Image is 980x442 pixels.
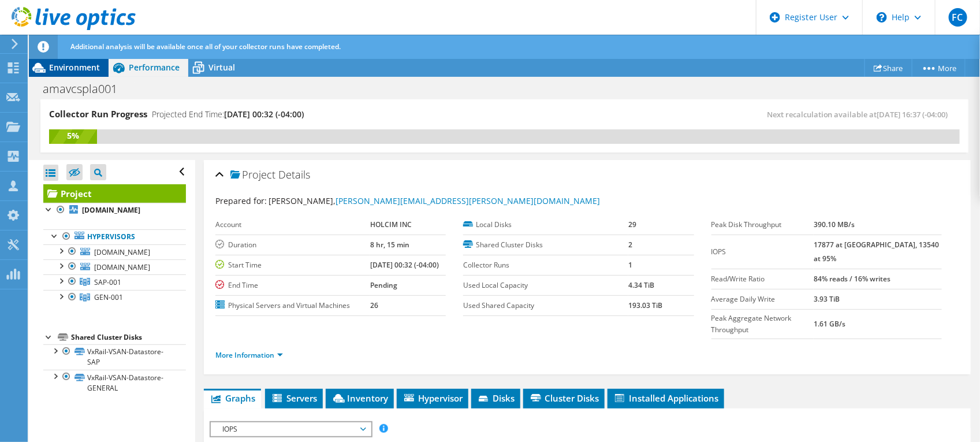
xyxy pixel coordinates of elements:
div: 5% [49,129,97,142]
label: Local Disks [463,219,628,231]
label: Used Local Capacity [463,280,628,291]
label: IOPS [711,246,814,258]
span: Graphs [210,392,255,404]
a: [DOMAIN_NAME] [43,203,186,218]
label: Shared Cluster Disks [463,239,628,251]
b: 193.03 TiB [628,300,662,310]
b: 8 hr, 15 min [370,240,409,250]
label: Account [215,219,370,231]
b: 3.93 TiB [814,294,840,304]
a: [DOMAIN_NAME] [43,244,186,259]
label: Collector Runs [463,259,628,271]
span: IOPS [217,422,365,436]
span: Cluster Disks [529,392,599,404]
span: [DATE] 00:32 (-04:00) [224,109,304,120]
span: Performance [129,62,180,73]
label: Duration [215,239,370,251]
label: Peak Disk Throughput [711,219,814,231]
span: FC [949,8,967,27]
span: Details [278,168,310,181]
label: Start Time [215,259,370,271]
label: Physical Servers and Virtual Machines [215,300,370,311]
a: More [912,59,966,77]
b: 17877 at [GEOGRAPHIC_DATA], 13540 at 95% [814,240,939,263]
a: GEN-001 [43,290,186,305]
b: [DATE] 00:32 (-04:00) [370,260,439,270]
h1: amavcspla001 [38,83,135,95]
b: 1 [628,260,632,270]
b: Pending [370,280,397,290]
label: End Time [215,280,370,291]
b: 29 [628,220,636,229]
span: Next recalculation available at [767,109,954,120]
a: More Information [215,350,283,360]
span: [PERSON_NAME], [269,195,600,206]
a: [PERSON_NAME][EMAIL_ADDRESS][PERSON_NAME][DOMAIN_NAME] [336,195,600,206]
span: Additional analysis will be available once all of your collector runs have completed. [70,42,341,51]
b: 4.34 TiB [628,280,654,290]
b: 26 [370,300,378,310]
span: Installed Applications [613,392,718,404]
label: Used Shared Capacity [463,300,628,311]
a: [DOMAIN_NAME] [43,259,186,274]
a: Hypervisors [43,229,186,244]
a: SAP-001 [43,274,186,289]
span: Servers [271,392,317,404]
span: Inventory [331,392,388,404]
span: Project [230,169,275,181]
b: HOLCIM INC [370,220,412,229]
span: SAP-001 [94,277,121,287]
span: Hypervisor [403,392,463,404]
svg: \n [877,12,887,23]
span: GEN-001 [94,292,123,302]
h4: Projected End Time: [152,108,304,121]
a: VxRail-VSAN-Datastore-SAP [43,344,186,370]
b: 390.10 MB/s [814,220,855,229]
span: [DOMAIN_NAME] [94,262,150,272]
label: Peak Aggregate Network Throughput [711,313,814,336]
label: Average Daily Write [711,294,814,305]
b: 1.61 GB/s [814,319,845,329]
span: [DOMAIN_NAME] [94,247,150,257]
a: VxRail-VSAN-Datastore-GENERAL [43,370,186,395]
b: 84% reads / 16% writes [814,274,890,284]
a: Project [43,184,186,203]
label: Prepared for: [215,195,267,206]
b: 2 [628,240,632,250]
b: [DOMAIN_NAME] [82,205,140,215]
span: Virtual [208,62,235,73]
label: Read/Write Ratio [711,273,814,285]
span: Disks [477,392,515,404]
a: Share [865,59,912,77]
span: [DATE] 16:37 (-04:00) [877,109,948,120]
span: Environment [49,62,100,73]
div: Shared Cluster Disks [71,330,186,344]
